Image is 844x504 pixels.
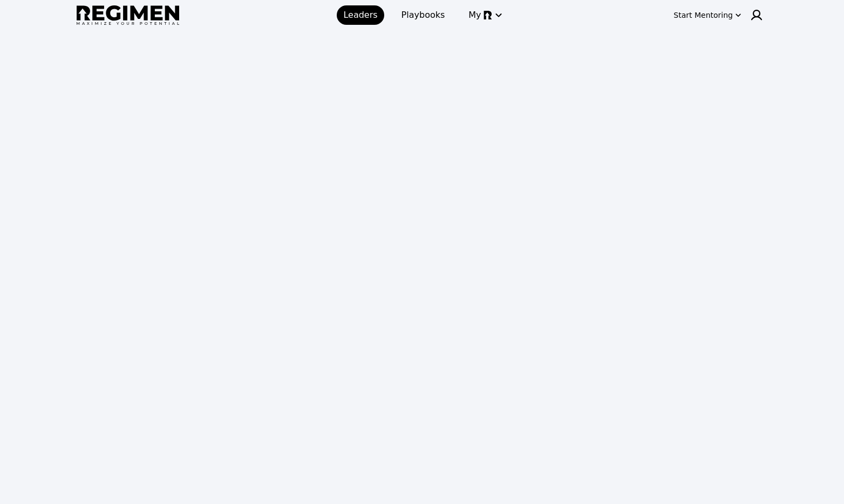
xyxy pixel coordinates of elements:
[673,10,733,21] div: Start Mentoring
[750,9,763,22] img: user icon
[468,9,481,22] span: My
[401,9,445,22] span: Playbooks
[343,9,377,22] span: Leaders
[462,5,507,25] button: My
[77,5,179,25] img: Regimen logo
[671,6,744,24] button: Start Mentoring
[337,5,384,25] a: Leaders
[395,5,452,25] a: Playbooks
